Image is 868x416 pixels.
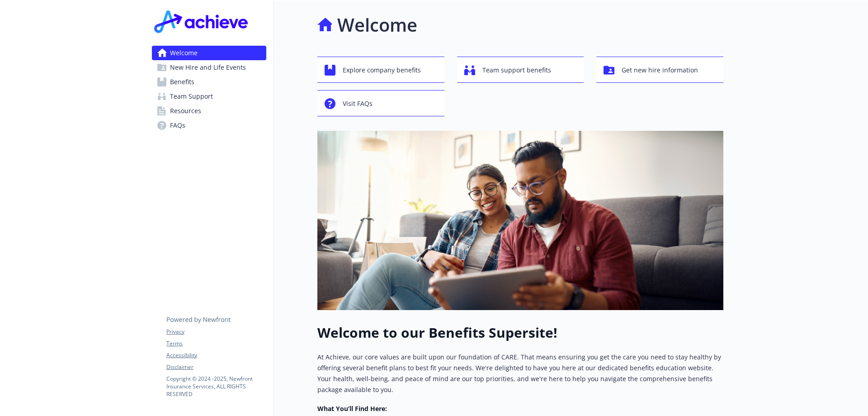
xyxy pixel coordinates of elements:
a: Privacy [166,328,266,336]
h1: Welcome [337,11,417,38]
a: Disclaimer [166,363,266,371]
button: Get new hire information [596,57,723,83]
span: Team Support [170,89,213,104]
p: Copyright © 2024 - 2025 , Newfront Insurance Services, ALL RIGHTS RESERVED [166,375,266,398]
img: overview page banner [317,131,723,310]
span: FAQs [170,118,185,133]
a: Benefits [152,75,266,89]
a: Resources [152,104,266,118]
strong: What You’ll Find Here: [317,404,387,413]
a: New Hire and Life Events [152,60,266,75]
span: Benefits [170,75,194,89]
a: FAQs [152,118,266,133]
button: Team support benefits [457,57,584,83]
span: Resources [170,104,201,118]
a: Terms [166,339,266,348]
a: Accessibility [166,351,266,359]
span: Team support benefits [482,62,551,79]
span: Welcome [170,46,198,60]
a: Team Support [152,89,266,104]
span: Explore company benefits [343,62,421,79]
span: Visit FAQs [343,95,373,112]
a: Welcome [152,46,266,60]
button: Visit FAQs [317,90,444,116]
h1: Welcome to our Benefits Supersite! [317,325,723,341]
p: At Achieve, our core values are built upon our foundation of CARE. That means ensuring you get th... [317,352,723,395]
span: New Hire and Life Events [170,60,246,75]
span: Get new hire information [622,62,698,79]
button: Explore company benefits [317,57,444,83]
